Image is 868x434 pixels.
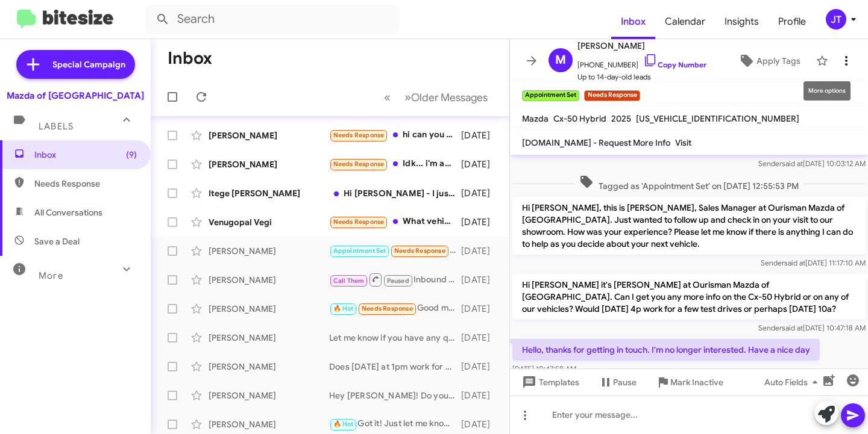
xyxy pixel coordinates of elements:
[461,129,500,141] div: [DATE]
[655,4,715,39] a: Calendar
[404,90,411,105] span: »
[522,137,670,148] span: [DOMAIN_NAME] - Request More Info
[209,274,329,286] div: [PERSON_NAME]
[34,178,137,190] span: Needs Response
[826,9,846,29] div: JT
[512,339,820,361] p: Hello, thanks for getting in touch. I'm no longer interested. Have a nice day
[209,216,329,228] div: Venugopal Vegi
[611,4,655,39] a: Inbox
[329,128,461,142] div: hi can you make me an offer on it please? I see similar cars going going for 23-24k private sale....
[522,90,579,101] small: Appointment Set
[555,51,566,70] span: M
[209,303,329,315] div: [PERSON_NAME]
[761,258,866,267] span: Sender [DATE] 11:17:10 AM
[782,159,803,168] span: said at
[329,417,461,431] div: Got it! Just let me know what day next month works for you.
[461,245,500,257] div: [DATE]
[584,90,640,101] small: Needs Response
[675,137,691,148] span: Visit
[461,158,500,170] div: [DATE]
[39,121,74,132] span: Labels
[512,364,576,373] span: [DATE] 10:47:58 AM
[553,113,606,124] span: Cx-50 Hybrid
[209,389,329,401] div: [PERSON_NAME]
[34,206,102,219] span: All Conversations
[329,361,461,373] div: Does [DATE] at 1pm work for you?
[512,197,866,255] p: Hi [PERSON_NAME], this is [PERSON_NAME], Sales Manager at Ourisman Mazda of [GEOGRAPHIC_DATA]. Ju...
[329,215,461,229] div: What vehicles available in inventory..
[34,149,137,161] span: Inbox
[333,247,386,255] span: Appointment Set
[209,187,329,199] div: Itege [PERSON_NAME]
[209,332,329,344] div: [PERSON_NAME]
[52,58,125,70] span: Special Campaign
[394,247,445,255] span: Needs Response
[755,371,832,393] button: Auto Fields
[329,302,461,315] div: Good morning [PERSON_NAME], We will be stopping by [DATE] afternoon to see [PERSON_NAME] who we h...
[461,332,500,344] div: [DATE]
[333,420,354,428] span: 🔥 Hot
[397,85,495,110] button: Next
[577,39,706,53] span: [PERSON_NAME]
[39,270,63,281] span: More
[646,371,733,393] button: Mark Inactive
[574,175,804,192] span: Tagged as 'Appointment Set' on [DATE] 12:55:53 PM
[512,274,866,320] p: Hi [PERSON_NAME] it's [PERSON_NAME] at Ourisman Mazda of [GEOGRAPHIC_DATA]. Can I get you any mor...
[377,85,398,110] button: Previous
[461,274,500,286] div: [DATE]
[333,160,385,168] span: Needs Response
[764,371,822,393] span: Auto Fields
[329,157,461,171] div: Idk... i'm actually looking at another brand.
[715,4,769,39] a: Insights
[784,258,805,267] span: said at
[387,277,409,285] span: Paused
[782,323,803,332] span: said at
[758,159,866,168] span: Sender [DATE] 10:03:12 AM
[804,81,851,101] div: More options
[461,303,500,315] div: [DATE]
[769,4,816,39] a: Profile
[209,418,329,430] div: [PERSON_NAME]
[384,90,391,105] span: «
[589,371,646,393] button: Pause
[333,277,365,285] span: Call Them
[758,323,866,332] span: Sender [DATE] 10:47:18 AM
[756,50,800,72] span: Apply Tags
[168,49,212,68] h1: Inbox
[520,371,579,393] span: Templates
[611,113,631,124] span: 2025
[329,389,461,401] div: Hey [PERSON_NAME]! Do you have some time to come by [DATE] or [DATE]? It will only take about 15 ...
[329,272,461,287] div: Inbound Call
[209,361,329,373] div: [PERSON_NAME]
[461,216,500,228] div: [DATE]
[643,60,706,69] a: Copy Number
[333,305,354,312] span: 🔥 Hot
[613,371,637,393] span: Pause
[34,235,80,247] span: Save a Deal
[816,9,855,29] button: JT
[209,129,329,141] div: [PERSON_NAME]
[728,50,810,72] button: Apply Tags
[577,71,706,83] span: Up to 14-day-old leads
[377,85,495,110] nav: Page navigation example
[333,218,385,226] span: Needs Response
[522,113,549,124] span: Mazda
[461,389,500,401] div: [DATE]
[7,90,144,102] div: Mazda of [GEOGRAPHIC_DATA]
[329,244,461,258] div: Hello, thanks for getting in touch. I'm no longer interested. Have a nice day
[16,50,135,79] a: Special Campaign
[577,53,706,71] span: [PHONE_NUMBER]
[209,158,329,170] div: [PERSON_NAME]
[670,371,723,393] span: Mark Inactive
[146,5,399,34] input: Search
[636,113,799,124] span: [US_VEHICLE_IDENTIFICATION_NUMBER]
[329,332,461,344] div: Let me know if you have any questions!
[362,305,413,312] span: Needs Response
[411,91,488,104] span: Older Messages
[461,418,500,430] div: [DATE]
[461,361,500,373] div: [DATE]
